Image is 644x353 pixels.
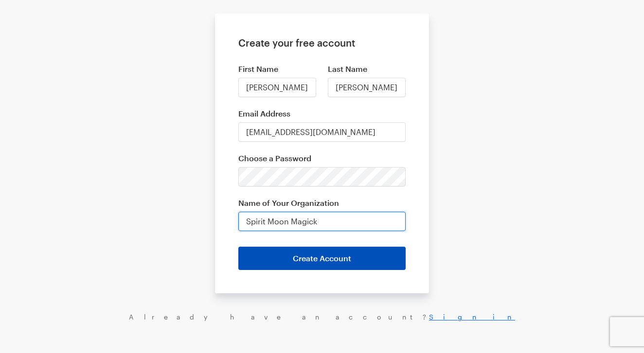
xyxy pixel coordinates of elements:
[238,109,406,118] label: Email Address
[429,313,515,321] a: Sign in
[238,37,406,49] h1: Create your free account
[238,153,406,163] label: Choose a Password
[238,64,316,74] label: First Name
[328,64,406,74] label: Last Name
[238,247,406,270] button: Create Account
[238,198,406,208] label: Name of Your Organization
[10,313,634,321] div: Already have an account?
